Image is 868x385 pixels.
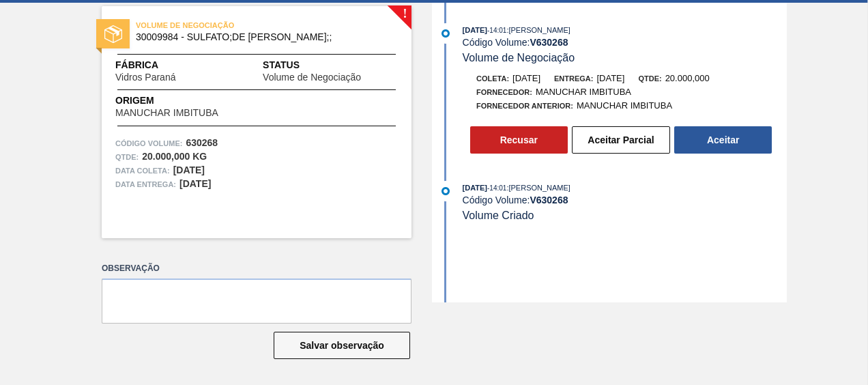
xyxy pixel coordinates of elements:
[442,29,450,38] img: atual
[136,32,384,42] span: 30009984 - SULFATO;DE SODIO ANIDRO;;
[263,58,398,72] span: Status
[463,37,787,48] div: Código Volume:
[506,184,570,192] span: : [PERSON_NAME]
[512,73,540,83] span: [DATE]
[115,137,182,150] span: Código Volume:
[530,37,568,48] strong: V 630268
[115,108,218,118] span: MANUCHAR IMBITUBA
[463,195,787,205] div: Código Volume:
[102,259,411,279] label: Observação
[506,26,570,34] span: : [PERSON_NAME]
[442,187,450,195] img: atual
[274,332,410,359] button: Salvar observação
[263,72,361,83] span: Volume de Negociação
[463,26,487,34] span: [DATE]
[115,177,176,191] span: Data entrega:
[115,164,170,177] span: Data coleta:
[476,74,509,83] span: Coleta:
[476,88,532,96] span: Fornecedor:
[665,73,710,83] span: 20.000,000
[487,27,506,34] span: - 14:01
[136,18,327,32] span: VOLUME DE NEGOCIAÇÃO
[115,72,175,83] span: Vidros Paraná
[554,74,593,83] span: Entrega:
[674,126,772,154] button: Aceitar
[536,87,631,97] span: MANUCHAR IMBITUBA
[572,126,670,154] button: Aceitar Parcial
[463,210,534,221] span: Volume Criado
[487,184,506,192] span: - 14:01
[186,137,218,148] strong: 630268
[115,58,218,72] span: Fábrica
[470,126,568,154] button: Recusar
[179,178,211,189] strong: [DATE]
[115,94,257,108] span: Origem
[463,52,575,63] span: Volume de Negociação
[530,195,568,205] strong: V 630268
[577,100,672,111] span: MANUCHAR IMBITUBA
[104,25,122,43] img: status
[115,150,139,164] span: Qtde :
[596,73,624,83] span: [DATE]
[476,102,573,110] span: Fornecedor Anterior:
[142,151,207,162] strong: 20.000,000 KG
[173,165,205,175] strong: [DATE]
[463,184,487,192] span: [DATE]
[638,74,661,83] span: Qtde:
